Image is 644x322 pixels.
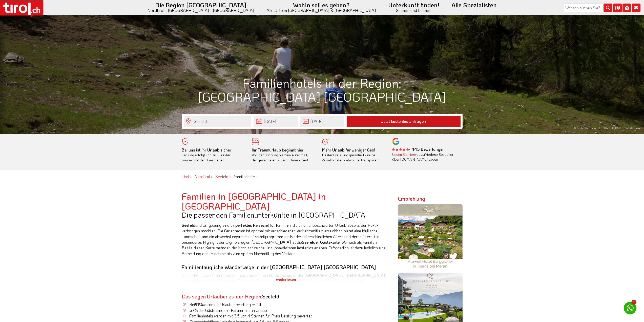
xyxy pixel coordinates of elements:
strong: Seefeld [182,222,195,228]
strong: perfektes Reiseziel für Familien [235,222,291,228]
h3: Die passenden Familienunterkünfte in [GEOGRAPHIC_DATA] [182,211,390,219]
li: der Gäste sind mit Partner hier in Urlaub [182,308,390,313]
input: Abreise [300,116,344,127]
span: Das sagen Urlauber zu der Region: [182,293,262,300]
input: Wonach suchen Sie? [564,4,612,12]
b: Mehr Urlaub für weniger Geld [322,147,375,153]
span: 1 [631,300,636,305]
small: Alle Orte in [GEOGRAPHIC_DATA] & [GEOGRAPHIC_DATA] [266,8,376,12]
a: 1 [624,302,636,314]
h2: Familien in [GEOGRAPHIC_DATA] in [GEOGRAPHIC_DATA] [182,191,390,211]
button: Jetzt kostenlos anfragen [347,116,461,127]
div: Bester Preis wird garantiert - keine Zusatzkosten - absolute Transparenz [322,147,385,163]
a: Lesen Sie hier [392,152,414,157]
em: Familienhotels [234,174,258,179]
li: Familienhotels werden mit 3,5 von 4 Sternen für Preis Leistung bewertet [182,313,390,319]
b: 91% [195,302,203,307]
div: Zahlung erfolgt vor Ort. Direkter Kontakt mit dem Gastgeber [182,147,244,163]
b: Ihr Traumurlaub beginnt hier! [252,147,304,153]
strong: Wanderwege in der [GEOGRAPHIC_DATA] [GEOGRAPHIC_DATA] [269,273,385,278]
input: Wo soll's hingehen? [184,116,251,127]
b: 57% [189,308,198,313]
div: was zufriedene Besucher über [DOMAIN_NAME] sagen [392,152,455,162]
div: weiterlesen [182,273,390,286]
h3: Familientaugliche Wanderwege in der [GEOGRAPHIC_DATA] [GEOGRAPHIC_DATA] [182,264,390,270]
small: Nordtirol - [GEOGRAPHIC_DATA] - [GEOGRAPHIC_DATA] [148,8,254,12]
b: - 445 Bewertungen [392,146,445,152]
p: und Umgebung sind ein , die einen unbeschwerten Urlaub abseits der Hektik verbringen möchten. Die... [182,222,390,256]
h1: Familienhotels in der Region: [GEOGRAPHIC_DATA] [GEOGRAPHIC_DATA] [182,76,463,104]
a: Nordtirol [195,174,210,179]
small: Suchen und buchen [388,8,439,12]
div: Von der Buchung bis zum Aufenthalt, der gesamte Ablauf ist unkompliziert [252,147,315,163]
h3: Seefeld [182,293,390,299]
img: burggraefler.jpg [398,204,463,269]
a: Tirol [182,174,189,179]
li: Bei wurde die Urlaubserwartung erfüllt [182,302,390,307]
i: Fotogalerie [622,4,631,12]
input: Anreise [254,116,298,127]
a: Seefeld [215,174,228,179]
i: Kontakt [632,4,640,12]
b: Bei uns ist Ihr Urlaub sicher [182,147,231,153]
p: Besonders abwechslungsreich ist das Angebot der , unter denen sich auch zahlreiche Touren für Fam... [182,273,390,312]
strong: Empfehlung [398,195,425,202]
strong: Seefelder Gästekarte [302,239,340,245]
i: Karte öffnen [613,4,622,12]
